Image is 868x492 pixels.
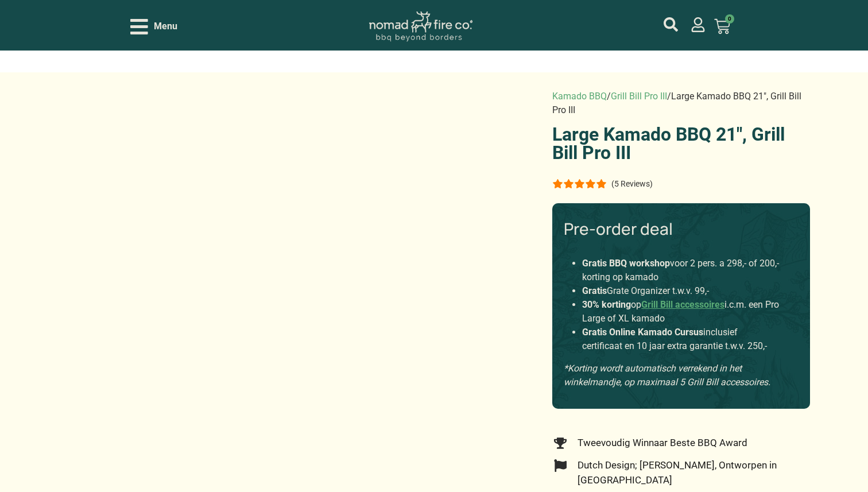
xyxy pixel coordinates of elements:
span: Dutch Design; [PERSON_NAME], Ontworpen in [GEOGRAPHIC_DATA] [575,458,810,487]
h1: Large Kamado BBQ 21″, Grill Bill Pro III [552,125,810,162]
li: voor 2 pers. a 298,- of 200,- korting op kamado [582,257,780,284]
em: *Korting wordt automatisch verrekend in het winkelmandje, op maximaal 5 Grill Bill accessoires. [564,363,770,388]
strong: Gratis [582,285,607,296]
a: mijn account [664,17,678,32]
a: Kamado BBQ [552,91,607,102]
span: / [607,91,611,102]
span: Large Kamado BBQ 21″, Grill Bill Pro III [552,91,801,115]
nav: breadcrumbs [552,90,810,117]
span: 0 [725,14,734,24]
strong: 30% korting [582,299,631,310]
a: mijn account [691,17,706,32]
a: 0 [700,11,744,41]
h3: Pre-order deal [564,219,799,239]
div: Open/Close Menu [130,17,177,37]
span: Tweevoudig Winnaar Beste BBQ Award [575,436,747,451]
li: op i.c.m. een Pro Large of XL kamado [582,298,780,326]
span: Menu [154,20,177,33]
a: Grill Bill accessoires [641,299,724,310]
strong: Gratis Online Kamado Cursus [582,327,703,338]
img: Nomad Logo [369,11,472,42]
li: inclusief certificaat en 10 jaar extra garantie t.w.v. 250,- [582,326,780,353]
strong: Gratis BBQ workshop [582,258,670,269]
li: Grate Organizer t.w.v. 99,- [582,284,780,298]
a: Grill Bill Pro III [611,91,667,102]
span: / [667,91,671,102]
p: (5 Reviews) [611,179,653,188]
